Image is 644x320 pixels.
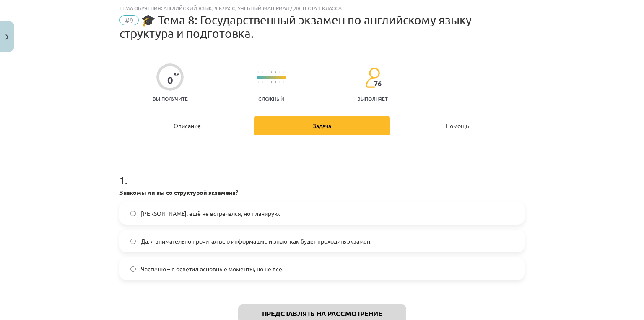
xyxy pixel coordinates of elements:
[446,122,469,129] font: Помощь
[267,81,267,83] img: icon-short-line-57e1e144782c952c97e751825c79c345078a6d821885a25fce030b3d8c18986b.svg
[141,265,283,273] font: Частично – я осветил основные моменты, но не все.
[141,237,371,245] font: Да, я внимательно прочитал всю информацию и знаю, как будет проходить экзамен.
[141,210,280,217] font: [PERSON_NAME], ещё не встречался, но планирую.
[313,122,331,129] font: Задача
[275,71,276,73] img: icon-short-line-57e1e144782c952c97e751825c79c345078a6d821885a25fce030b3d8c18986b.svg
[174,122,201,129] font: Описание
[279,71,280,73] img: icon-short-line-57e1e144782c952c97e751825c79c345078a6d821885a25fce030b3d8c18986b.svg
[119,5,341,11] font: Тема обучения: Английский язык, 9 класс, учебный материал для теста 1 класса
[125,174,127,186] font: .
[262,71,263,73] img: icon-short-line-57e1e144782c952c97e751825c79c345078a6d821885a25fce030b3d8c18986b.svg
[267,71,267,73] img: icon-short-line-57e1e144782c952c97e751825c79c345078a6d821885a25fce030b3d8c18986b.svg
[153,95,188,102] font: Вы получите
[119,13,480,40] font: 🎓 Тема 8: Государственный экзамен по английскому языку – структура и подготовка.
[271,81,272,83] img: icon-short-line-57e1e144782c952c97e751825c79c345078a6d821885a25fce030b3d8c18986b.svg
[283,71,284,73] img: icon-short-line-57e1e144782c952c97e751825c79c345078a6d821885a25fce030b3d8c18986b.svg
[357,95,388,102] font: выполняет
[262,309,382,318] font: Представлять на рассмотрение
[374,79,382,88] font: 76
[271,71,272,73] img: icon-short-line-57e1e144782c952c97e751825c79c345078a6d821885a25fce030b3d8c18986b.svg
[167,73,173,87] font: 0
[130,239,136,244] input: Да, я внимательно прочитал всю информацию и знаю, как будет проходить экзамен.
[258,81,259,83] img: icon-short-line-57e1e144782c952c97e751825c79c345078a6d821885a25fce030b3d8c18986b.svg
[275,81,276,83] img: icon-short-line-57e1e144782c952c97e751825c79c345078a6d821885a25fce030b3d8c18986b.svg
[130,266,136,272] input: Частично – я осветил основные моменты, но не все.
[119,189,238,196] font: Знакомы ли вы со структурой экзамена?
[5,34,9,40] img: icon-close-lesson-0947bae3869378f0d4975bcd49f059093ad1ed9edebbc8119c70593378902aed.svg
[283,81,284,83] img: icon-short-line-57e1e144782c952c97e751825c79c345078a6d821885a25fce030b3d8c18986b.svg
[279,81,280,83] img: icon-short-line-57e1e144782c952c97e751825c79c345078a6d821885a25fce030b3d8c18986b.svg
[119,174,125,186] font: 1
[130,211,136,216] input: [PERSON_NAME], ещё не встречался, но планирую.
[365,67,380,88] img: students-c634bb4e5e11cddfef0936a35e636f08e4e9abd3cc4e673bd6f9a4125e45ecb1.svg
[262,81,263,83] img: icon-short-line-57e1e144782c952c97e751825c79c345078a6d821885a25fce030b3d8c18986b.svg
[258,95,284,102] font: Сложный
[125,16,133,24] font: #9
[258,71,259,73] img: icon-short-line-57e1e144782c952c97e751825c79c345078a6d821885a25fce030b3d8c18986b.svg
[174,71,179,77] font: XP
